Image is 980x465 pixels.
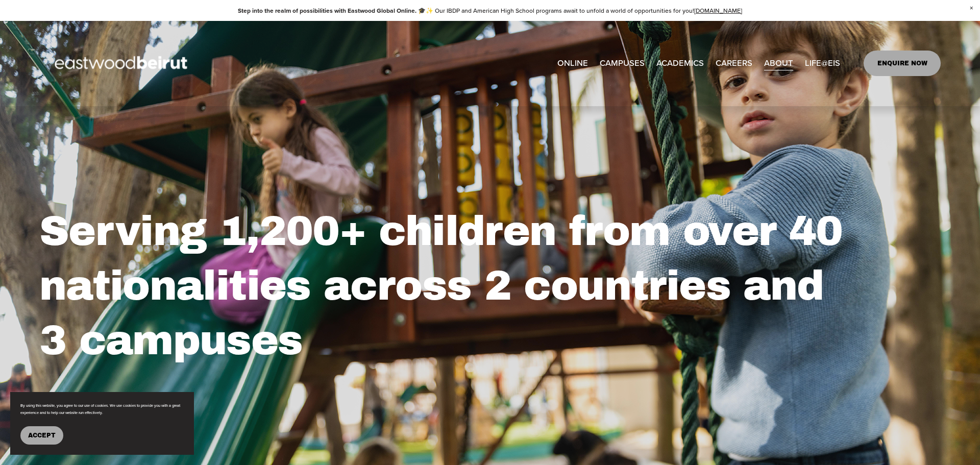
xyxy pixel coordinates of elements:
[20,426,63,445] button: Accept
[864,51,941,76] a: ENQUIRE NOW
[764,55,793,72] a: folder dropdown
[600,56,645,71] span: CAMPUSES
[39,204,941,368] h2: Serving 1,200+ children from over 40 nationalities across 2 countries and 3 campuses
[716,55,752,72] a: CAREERS
[694,6,742,15] a: [DOMAIN_NAME]
[764,56,793,71] span: ABOUT
[10,392,194,455] section: Cookie banner
[656,55,704,72] a: folder dropdown
[39,37,206,89] img: EastwoodIS Global Site
[557,55,588,72] a: ONLINE
[805,55,840,72] a: folder dropdown
[20,402,184,416] p: By using this website, you agree to our use of cookies. We use cookies to provide you with a grea...
[600,55,645,72] a: folder dropdown
[805,56,840,71] span: LIFE@EIS
[656,56,704,71] span: ACADEMICS
[28,432,56,439] span: Accept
